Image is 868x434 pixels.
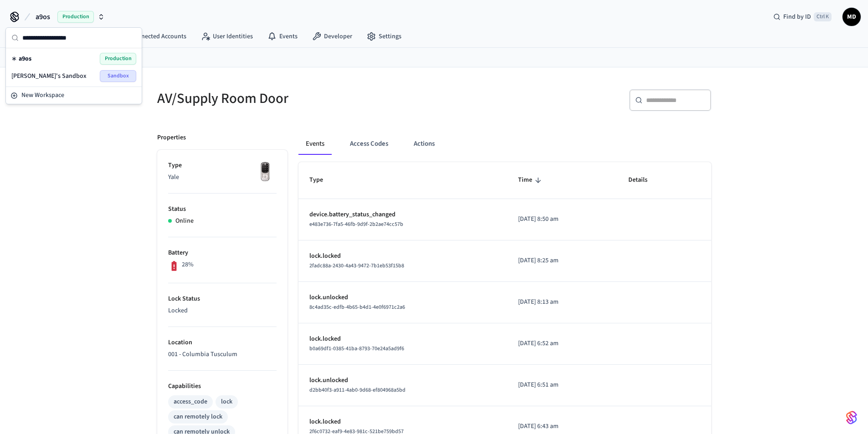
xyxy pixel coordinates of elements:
[254,161,277,184] img: Yale Assure Touchscreen Wifi Smart Lock, Satin Nickel, Front
[309,376,496,385] p: lock.unlocked
[309,210,496,220] p: device.battery_status_changed
[518,173,544,187] span: Time
[406,133,442,155] button: Actions
[298,133,332,155] button: Events
[100,53,136,65] span: Production
[194,28,260,45] a: User Identities
[168,382,277,391] p: Capabilities
[518,256,606,266] p: [DATE] 8:25 am
[168,248,277,258] p: Battery
[168,306,277,316] p: Locked
[842,8,861,26] button: MD
[309,303,405,311] span: 8c4ad35c-edfb-4b65-b4d1-4e0f6971c2a6
[168,204,277,214] p: Status
[7,88,141,103] button: New Workspace
[783,12,811,21] span: Find by ID
[182,260,194,270] p: 28%
[518,214,606,224] p: [DATE] 8:50 am
[309,293,496,302] p: lock.unlocked
[518,339,606,348] p: [DATE] 6:52 am
[175,216,194,226] p: Online
[628,173,659,187] span: Details
[157,89,429,108] h5: AV/Supply Room Door
[843,9,860,25] span: MD
[343,133,395,155] button: Access Codes
[360,28,409,45] a: Settings
[518,297,606,307] p: [DATE] 8:13 am
[168,350,277,359] p: 001 - Columbia Tusculum
[846,410,857,425] img: SeamLogoGradient.69752ec5.svg
[19,54,31,63] span: a9os
[174,412,222,422] div: can remotely lock
[309,220,403,228] span: e483e736-7fa5-46fb-9d9f-2b2ae74cc57b
[309,417,496,427] p: lock.locked
[21,91,64,100] span: New Workspace
[36,11,50,22] span: a9os
[168,173,277,182] p: Yale
[309,251,496,261] p: lock.locked
[309,345,404,352] span: b0a69df1-0385-41ba-8793-70e24a5ad9f6
[174,397,207,407] div: access_code
[100,70,136,82] span: Sandbox
[168,161,277,170] p: Type
[260,28,305,45] a: Events
[221,397,232,407] div: lock
[168,338,277,347] p: Location
[111,28,194,45] a: Connected Accounts
[11,71,87,81] span: [PERSON_NAME]'s Sandbox
[309,386,406,394] span: d2bb40f3-a911-4ab0-9d68-ef804968a5bd
[309,262,404,270] span: 2fadc88a-2430-4a43-9472-7b1eb53f15b8
[814,12,832,21] span: Ctrl K
[57,11,94,23] span: Production
[305,28,360,45] a: Developer
[309,334,496,344] p: lock.locked
[309,173,335,187] span: Type
[298,133,711,155] div: ant example
[518,380,606,390] p: [DATE] 6:51 am
[766,9,839,25] div: Find by IDCtrl K
[518,422,606,431] p: [DATE] 6:43 am
[168,294,277,304] p: Lock Status
[157,133,186,143] p: Properties
[6,48,142,87] div: Suggestions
